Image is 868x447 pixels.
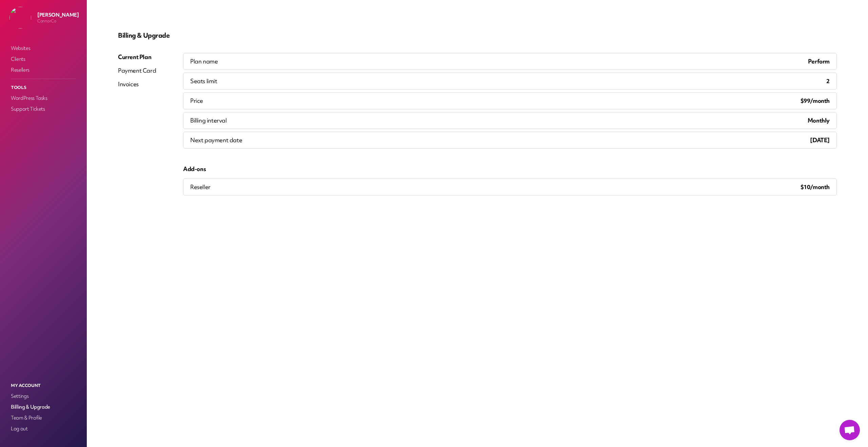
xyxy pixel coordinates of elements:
[37,18,79,24] p: ConnorCo
[9,43,77,53] a: Websites
[9,83,77,92] p: Tools
[840,420,860,440] a: Open chat
[190,116,227,125] p: Billing interval
[190,57,218,66] p: Plan name
[9,104,77,114] a: Support Tickets
[9,391,77,401] a: Settings
[9,65,77,75] a: Resellers
[826,77,830,85] p: 2
[9,424,77,433] a: Log out
[801,97,830,105] span: $99/month
[118,80,139,94] a: Invoices
[808,116,830,125] p: Monthly
[183,165,837,173] p: Add-ons
[801,183,830,191] span: $10/month
[190,136,242,144] p: Next payment date
[9,54,77,64] a: Clients
[118,67,156,75] div: Payment Card
[118,31,837,39] p: Billing & Upgrade
[9,93,77,103] a: WordPress Tasks
[190,183,211,191] p: Reseller
[9,413,77,423] a: Team & Profile
[9,402,77,412] a: Billing & Upgrade
[37,12,79,18] p: [PERSON_NAME]
[810,136,830,144] p: [DATE]
[190,77,217,85] p: Seats limit
[9,381,77,390] p: My Account
[808,57,830,66] p: Perform
[118,53,156,61] div: Current Plan
[118,80,139,88] div: Invoices
[190,97,203,105] p: Price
